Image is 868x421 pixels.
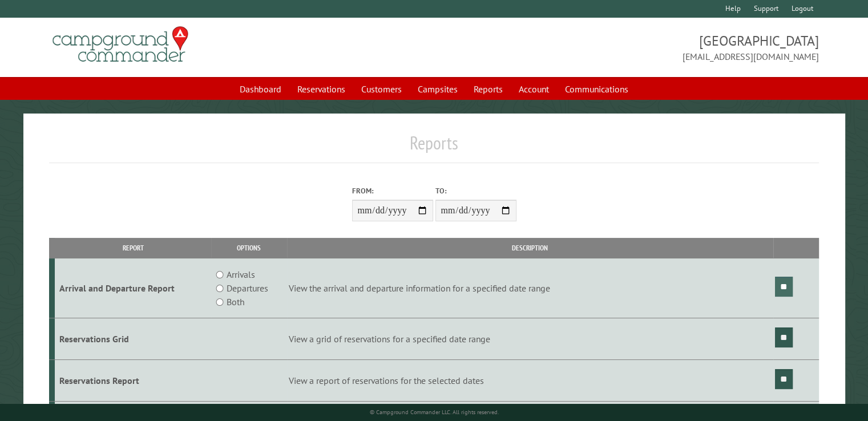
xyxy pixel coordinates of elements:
[287,238,773,258] th: Description
[233,78,288,100] a: Dashboard
[558,78,635,100] a: Communications
[290,78,352,100] a: Reservations
[287,359,773,401] td: View a report of reservations for the selected dates
[55,359,211,401] td: Reservations Report
[435,185,516,196] label: To:
[467,78,510,100] a: Reports
[49,132,819,163] h1: Reports
[287,258,773,318] td: View the arrival and departure information for a specified date range
[434,31,819,63] span: [GEOGRAPHIC_DATA] [EMAIL_ADDRESS][DOMAIN_NAME]
[211,238,287,258] th: Options
[512,78,556,100] a: Account
[55,238,211,258] th: Report
[227,281,268,295] label: Departures
[370,408,499,416] small: © Campground Commander LLC. All rights reserved.
[55,318,211,360] td: Reservations Grid
[352,185,433,196] label: From:
[227,295,244,309] label: Both
[354,78,409,100] a: Customers
[227,268,255,281] label: Arrivals
[55,258,211,318] td: Arrival and Departure Report
[411,78,465,100] a: Campsites
[287,318,773,360] td: View a grid of reservations for a specified date range
[49,22,192,67] img: Campground Commander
